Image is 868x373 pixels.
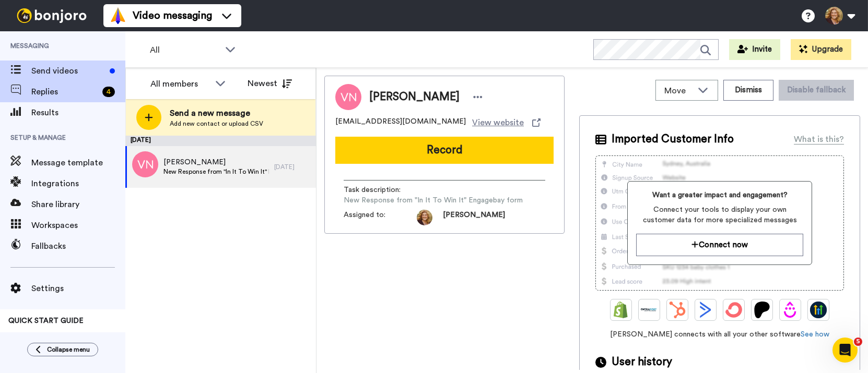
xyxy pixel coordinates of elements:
[31,157,125,169] span: Message template
[274,163,311,171] div: [DATE]
[132,151,158,177] img: vn.png
[110,7,126,24] img: vm-color.svg
[636,234,803,256] button: Connect now
[791,39,851,60] button: Upgrade
[31,86,98,98] span: Replies
[854,338,862,346] span: 5
[240,73,300,94] button: Newest
[344,210,417,225] span: Assigned to:
[832,338,858,363] iframe: Intercom live chat
[723,80,773,101] button: Dismiss
[27,343,98,356] button: Collapse menu
[31,106,125,119] span: Results
[170,119,263,128] span: Add new contact or upload CSV
[810,302,827,318] img: GoHighLevel
[636,190,803,200] span: Want a greater impact and engagement?
[47,345,90,354] span: Collapse menu
[31,240,125,252] span: Fallbacks
[595,329,844,340] span: [PERSON_NAME] connects with all your other software
[697,302,714,318] img: ActiveCampaign
[344,195,523,206] span: New Response from "In It To Win It" Engagebay form
[31,282,125,295] span: Settings
[801,331,829,338] a: See how
[779,80,854,101] button: Disable fallback
[417,210,432,225] img: 774dacc1-bfc2-49e5-a2da-327ccaf1489a-1725045774.jpg
[636,204,803,225] span: Connect your tools to display your own customer data for more specialized messages
[13,8,91,23] img: bj-logo-header-white.svg
[31,219,125,232] span: Workspaces
[31,198,125,211] span: Share library
[163,157,269,167] span: [PERSON_NAME]
[729,39,780,60] button: Invite
[472,116,541,129] a: View website
[669,302,686,318] img: Hubspot
[725,302,742,318] img: ConvertKit
[31,65,105,77] span: Send videos
[31,177,125,190] span: Integrations
[335,116,466,129] span: [EMAIL_ADDRESS][DOMAIN_NAME]
[335,137,554,164] button: Record
[443,210,505,225] span: [PERSON_NAME]
[125,136,316,146] div: [DATE]
[163,167,269,176] span: New Response from "In It To Win It" Engagebay form
[613,302,629,318] img: Shopify
[8,330,25,339] span: 100%
[472,116,524,129] span: View website
[612,354,672,370] span: User history
[170,107,263,119] span: Send a new message
[150,44,220,56] span: All
[612,131,734,147] span: Imported Customer Info
[150,78,210,90] div: All members
[794,133,844,146] div: What is this?
[782,302,799,318] img: Drip
[664,85,693,97] span: Move
[335,84,361,110] img: Image of Vandella Niemi
[369,89,460,105] span: [PERSON_NAME]
[8,317,84,324] span: QUICK START GUIDE
[344,185,417,195] span: Task description :
[754,302,770,318] img: Patreon
[133,8,212,23] span: Video messaging
[641,302,658,318] img: Ontraport
[102,87,115,97] div: 4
